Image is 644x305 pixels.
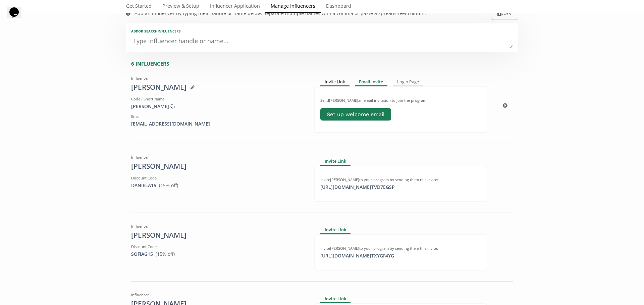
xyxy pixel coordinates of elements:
[131,182,156,188] a: DANIELA15
[320,157,351,165] div: Invite Link
[355,78,388,86] div: Email Invite
[320,177,481,182] div: Invite [PERSON_NAME] to your program by sending them this invite:
[393,78,423,86] div: Login Page
[131,230,304,240] div: [PERSON_NAME]
[131,244,304,249] div: Discount Code
[156,251,175,257] span: ( 15 % off)
[131,103,175,109] span: [PERSON_NAME]
[316,184,399,190] div: [URL][DOMAIN_NAME] TVD7EGSP
[131,161,304,171] div: [PERSON_NAME]
[316,252,398,259] div: [URL][DOMAIN_NAME] TXYGF4YG
[7,7,28,27] iframe: chat widget
[131,175,304,181] div: Discount Code
[131,96,304,102] div: Code / Short Name
[131,82,304,92] div: [PERSON_NAME]
[159,182,178,188] span: ( 15 % off)
[491,7,518,20] button: CSV
[320,78,350,86] div: Invite Link
[135,10,426,17] div: Add an influencer by typing their handle or name below. Separate multiple names with a comma or p...
[131,292,304,298] div: Influencer
[131,60,518,67] div: 6 INFLUENCERS
[320,246,481,251] div: Invite [PERSON_NAME] to your program by sending them this invite:
[131,114,304,119] div: Email
[131,155,304,160] div: Influencer
[320,108,391,121] a: Set up welcome email
[320,98,481,103] div: Send [PERSON_NAME] an email invitation to join the program.
[131,224,304,229] div: Influencer
[131,251,153,257] a: SOFIAG15
[320,226,351,234] div: Invite Link
[131,76,304,81] div: Influencer
[131,29,513,33] div: Add or search INFLUENCERS
[320,295,351,303] div: Invite Link
[131,121,304,127] div: [EMAIL_ADDRESS][DOMAIN_NAME]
